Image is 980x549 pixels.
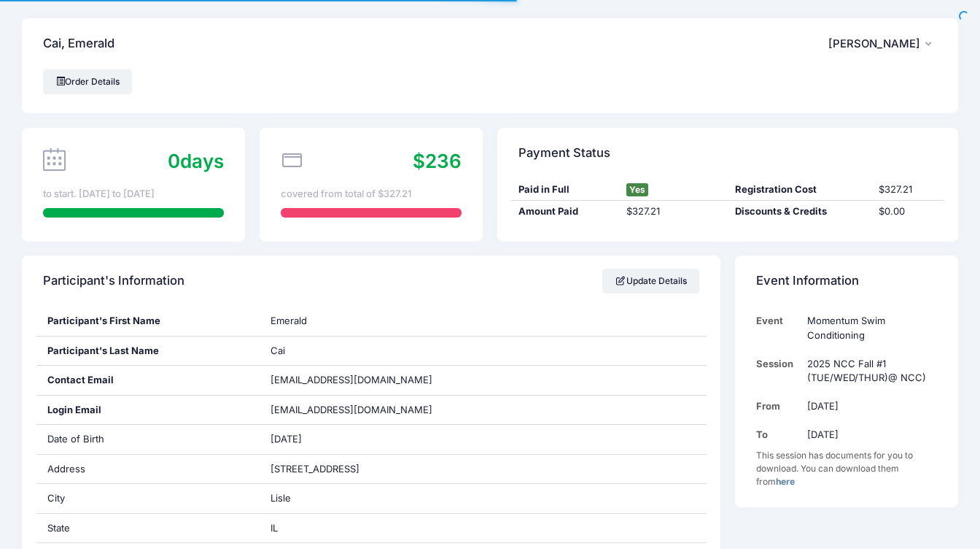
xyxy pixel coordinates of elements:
span: [PERSON_NAME] [828,37,920,50]
span: Yes [626,183,648,196]
span: $236 [413,150,462,172]
h4: Event Information [756,261,859,302]
span: [EMAIL_ADDRESS][DOMAIN_NAME] [271,374,432,385]
div: covered from total of $327.21 [281,187,462,201]
span: [STREET_ADDRESS] [271,463,359,475]
h4: Payment Status [518,132,610,174]
div: Registration Cost [728,183,872,197]
div: Login Email [36,396,260,425]
td: To [756,421,801,449]
div: State [36,514,260,543]
td: 2025 NCC Fall #1 (TUE/WED/THUR)@ NCC) [801,350,937,393]
div: Participant's First Name [36,307,260,336]
div: days [168,147,224,175]
span: Emerald [271,315,307,326]
span: [EMAIL_ADDRESS][DOMAIN_NAME] [271,403,453,418]
div: Address [36,455,260,484]
td: From [756,392,801,421]
td: Event [756,307,801,350]
td: Momentum Swim Conditioning [801,307,937,350]
span: IL [271,522,278,534]
div: Paid in Full [511,183,619,197]
a: here [776,476,795,487]
div: Participant's Last Name [36,337,260,366]
div: Amount Paid [511,204,619,219]
span: Lisle [271,492,291,504]
div: $327.21 [872,183,944,197]
span: Cai [271,345,285,356]
span: 0 [168,150,180,172]
td: Session [756,350,801,393]
a: Order Details [43,69,132,94]
div: This session has documents for you to download. You can download them from [756,449,937,488]
div: $327.21 [620,204,728,219]
div: Date of Birth [36,425,260,454]
div: Discounts & Credits [728,204,872,219]
h4: Cai, Emerald [43,23,114,65]
td: [DATE] [801,392,937,421]
td: [DATE] [801,421,937,449]
a: Update Details [602,269,699,293]
button: [PERSON_NAME] [828,27,937,61]
div: to start. [DATE] to [DATE] [43,187,224,201]
div: City [36,484,260,513]
span: [DATE] [271,433,302,445]
div: $0.00 [872,204,944,219]
div: Contact Email [36,366,260,395]
h4: Participant's Information [43,261,184,302]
